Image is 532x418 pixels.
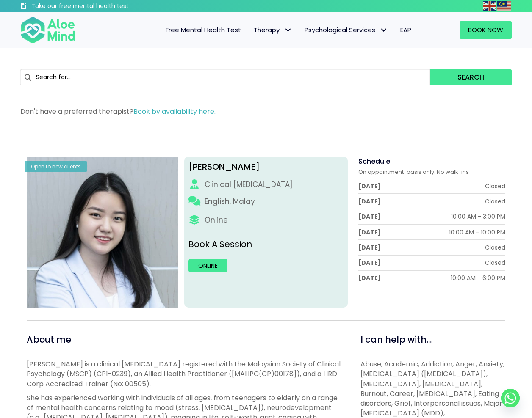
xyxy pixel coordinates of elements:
img: Yen Li Clinical Psychologist [27,157,178,308]
div: [DATE] [358,243,381,252]
span: Book Now [468,25,503,34]
a: Malay [497,1,512,11]
div: Online [205,215,228,225]
div: [DATE] [358,258,381,267]
button: Search [430,69,512,85]
div: 10:00 AM - 6:00 PM [451,274,505,282]
div: [DATE] [358,182,381,190]
h3: Take our free mental health test [31,2,174,11]
div: [DATE] [358,228,381,236]
div: Closed [485,258,505,267]
div: [DATE] [358,212,381,221]
span: Therapy [254,25,292,34]
p: Book A Session [188,238,344,250]
span: Free Mental Health Test [166,25,241,34]
a: Book Now [460,21,512,39]
div: Open to new clients [25,161,87,172]
span: I can help with... [360,333,432,346]
p: Don't have a preferred therapist? [20,107,512,116]
input: Search for... [20,69,430,85]
span: EAP [400,25,411,34]
div: 10:00 AM - 3:00 PM [451,212,505,221]
div: 10:00 AM - 10:00 PM [449,228,505,236]
div: Closed [485,182,505,190]
img: ms [497,1,511,11]
div: Closed [485,197,505,206]
a: Whatsapp [501,389,520,407]
nav: Menu [86,21,418,39]
span: About me [27,333,71,346]
div: [DATE] [358,197,381,206]
a: Book by availability here. [133,107,216,116]
a: English [483,1,497,11]
a: Online [188,259,227,272]
a: Take our free mental health test [20,2,174,12]
a: EAP [394,21,418,39]
p: English, Malay [205,196,255,207]
div: [PERSON_NAME] [188,161,344,173]
div: Closed [485,243,505,252]
span: Therapy: submenu [282,24,294,36]
span: Psychological Services [305,25,388,34]
span: Schedule [358,157,390,166]
p: [PERSON_NAME] is a clinical [MEDICAL_DATA] registered with the Malaysian Society of Clinical Psyc... [27,359,342,389]
div: [DATE] [358,274,381,282]
img: en [483,1,496,11]
a: Psychological ServicesPsychological Services: submenu [298,21,394,39]
img: Aloe mind Logo [20,16,75,44]
a: Free Mental Health Test [159,21,247,39]
span: On appointment-basis only. No walk-ins [358,168,469,176]
span: Psychological Services: submenu [377,24,390,36]
a: TherapyTherapy: submenu [247,21,298,39]
div: Clinical [MEDICAL_DATA] [205,179,293,190]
